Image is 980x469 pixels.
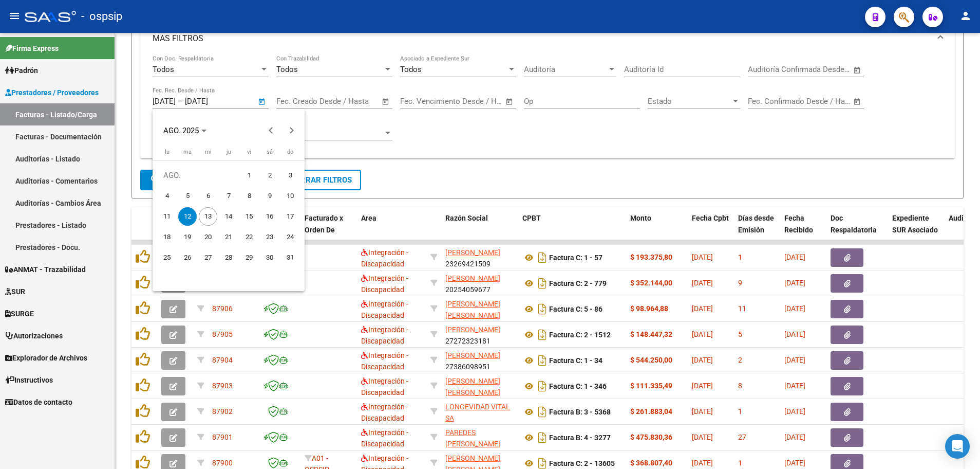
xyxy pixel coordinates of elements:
span: 5 [178,187,197,205]
span: lu [165,149,169,155]
button: 23 de agosto de 2025 [259,227,280,247]
button: 22 de agosto de 2025 [239,227,259,247]
button: 28 de agosto de 2025 [218,247,239,268]
span: 28 [219,248,238,267]
span: sá [267,149,273,155]
span: 9 [260,187,279,205]
button: 29 de agosto de 2025 [239,247,259,268]
button: 12 de agosto de 2025 [177,206,198,227]
button: 30 de agosto de 2025 [259,247,280,268]
span: 16 [260,207,279,226]
span: 3 [281,166,299,185]
span: vi [247,149,251,155]
button: 1 de agosto de 2025 [239,165,259,186]
span: 19 [178,228,197,246]
span: 21 [219,228,238,246]
button: 13 de agosto de 2025 [198,206,218,227]
span: 13 [199,207,217,226]
button: 14 de agosto de 2025 [218,206,239,227]
span: 12 [178,207,197,226]
span: 20 [199,228,217,246]
td: AGO. [157,165,239,186]
span: 11 [158,207,176,226]
div: Open Intercom Messenger [945,434,970,459]
button: 5 de agosto de 2025 [177,186,198,206]
span: AGO. 2025 [163,126,199,135]
button: 27 de agosto de 2025 [198,247,218,268]
button: 4 de agosto de 2025 [157,186,177,206]
button: 3 de agosto de 2025 [280,165,300,186]
span: 30 [260,248,279,267]
span: 4 [158,187,176,205]
button: 25 de agosto de 2025 [157,247,177,268]
button: 15 de agosto de 2025 [239,206,259,227]
span: ju [227,149,231,155]
span: 22 [240,228,258,246]
span: 2 [260,166,279,185]
button: 26 de agosto de 2025 [177,247,198,268]
button: 19 de agosto de 2025 [177,227,198,247]
span: 23 [260,228,279,246]
span: 8 [240,187,258,205]
button: 6 de agosto de 2025 [198,186,218,206]
span: 26 [178,248,197,267]
span: 25 [158,248,176,267]
button: 18 de agosto de 2025 [157,227,177,247]
button: 16 de agosto de 2025 [259,206,280,227]
button: 9 de agosto de 2025 [259,186,280,206]
button: Choose month and year [159,121,211,140]
span: 1 [240,166,258,185]
button: 24 de agosto de 2025 [280,227,300,247]
button: 31 de agosto de 2025 [280,247,300,268]
span: 10 [281,187,299,205]
span: 24 [281,228,299,246]
span: 31 [281,248,299,267]
span: 6 [199,187,217,205]
button: 20 de agosto de 2025 [198,227,218,247]
button: 21 de agosto de 2025 [218,227,239,247]
button: 11 de agosto de 2025 [157,206,177,227]
span: 14 [219,207,238,226]
span: ma [183,149,192,155]
span: 27 [199,248,217,267]
button: 17 de agosto de 2025 [280,206,300,227]
button: 8 de agosto de 2025 [239,186,259,206]
span: 17 [281,207,299,226]
span: 15 [240,207,258,226]
span: 18 [158,228,176,246]
button: 10 de agosto de 2025 [280,186,300,206]
button: 7 de agosto de 2025 [218,186,239,206]
span: 29 [240,248,258,267]
button: Previous month [261,120,281,141]
button: Next month [281,120,302,141]
span: mi [205,149,212,155]
button: 2 de agosto de 2025 [259,165,280,186]
span: 7 [219,187,238,205]
span: do [287,149,293,155]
